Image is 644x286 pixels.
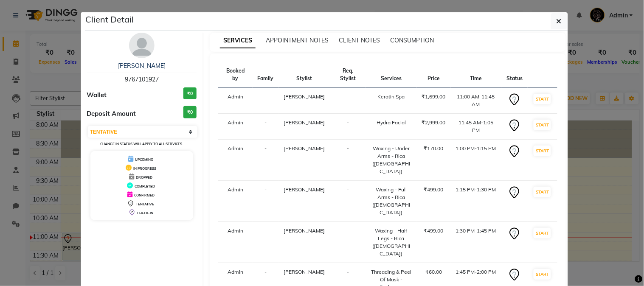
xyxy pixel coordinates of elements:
td: - [253,222,279,263]
span: DROPPED [136,175,152,179]
span: Deposit Amount [87,109,136,119]
th: Price [417,62,451,88]
img: avatar [129,33,155,58]
button: START [534,228,551,238]
span: CONFIRMED [134,193,155,197]
span: [PERSON_NAME] [284,186,325,193]
div: ₹60.00 [422,268,446,276]
td: Admin [218,181,253,222]
td: - [253,88,279,114]
div: ₹2,999.00 [422,119,446,126]
td: - [253,114,279,140]
span: COMPLETED [135,184,155,188]
span: Wallet [87,90,107,100]
div: ₹499.00 [422,186,446,193]
button: START [534,120,551,130]
td: 1:15 PM-1:30 PM [451,181,502,222]
span: 9767101927 [125,76,159,83]
td: - [253,140,279,181]
td: - [330,222,366,263]
td: - [330,181,366,222]
td: - [330,140,366,181]
td: - [330,114,366,140]
button: START [534,269,551,280]
td: 11:00 AM-11:45 AM [451,88,502,114]
div: ₹170.00 [422,145,446,152]
td: 1:00 PM-1:15 PM [451,140,502,181]
div: ₹1,699.00 [422,93,446,101]
span: SERVICES [220,33,256,48]
button: START [534,187,551,197]
th: Booked by [218,62,253,88]
th: Stylist [279,62,330,88]
span: TENTATIVE [136,202,154,206]
th: Services [366,62,417,88]
span: CONSUMPTION [390,36,434,44]
div: Hydra Facial [371,119,412,126]
th: Family [253,62,279,88]
span: [PERSON_NAME] [284,145,325,151]
div: Waxing - Under Arms - Rica ([DEMOGRAPHIC_DATA]) [371,145,412,175]
td: 1:30 PM-1:45 PM [451,222,502,263]
span: [PERSON_NAME] [284,269,325,275]
div: Waxing - Half Legs - Rica ([DEMOGRAPHIC_DATA]) [371,227,412,258]
span: [PERSON_NAME] [284,119,325,126]
span: CHECK-IN [137,211,153,215]
th: Req. Stylist [330,62,366,88]
td: Admin [218,88,253,114]
td: 11:45 AM-1:05 PM [451,114,502,140]
span: APPOINTMENT NOTES [266,36,329,44]
td: Admin [218,114,253,140]
button: START [534,146,551,156]
span: CLIENT NOTES [339,36,380,44]
h3: ₹0 [183,106,197,118]
a: [PERSON_NAME] [118,62,166,70]
td: Admin [218,222,253,263]
small: Change in status will apply to all services. [100,142,183,146]
th: Time [451,62,502,88]
td: - [253,181,279,222]
td: Admin [218,140,253,181]
h5: Client Detail [86,13,134,26]
div: Waxing - Full Arms - Rica ([DEMOGRAPHIC_DATA]) [371,186,412,216]
span: IN PROGRESS [133,166,156,171]
span: [PERSON_NAME] [284,227,325,234]
div: Keratin Spa [371,93,412,101]
th: Status [501,62,528,88]
td: - [330,88,366,114]
span: [PERSON_NAME] [284,93,325,100]
div: ₹499.00 [422,227,446,235]
h3: ₹0 [183,87,197,100]
span: UPCOMING [135,157,153,162]
button: START [534,94,551,104]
